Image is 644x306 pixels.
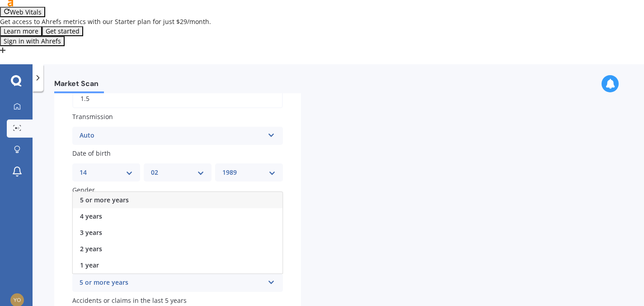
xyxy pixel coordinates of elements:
[80,277,264,288] div: 5 or more years
[80,228,102,237] span: 3 years
[72,89,283,108] input: e.g. 1.8
[80,212,102,220] span: 4 years
[80,244,102,253] span: 2 years
[80,261,99,269] span: 1 year
[54,79,104,91] span: Market Scan
[72,186,95,195] span: Gender
[42,26,83,36] button: Get started
[4,37,61,45] span: Sign in with Ahrefs
[72,112,113,121] span: Transmission
[72,149,111,158] span: Date of birth
[80,130,264,141] div: Auto
[10,8,42,16] span: Web Vitals
[80,196,129,204] span: 5 or more years
[72,296,187,305] span: Accidents or claims in the last 5 years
